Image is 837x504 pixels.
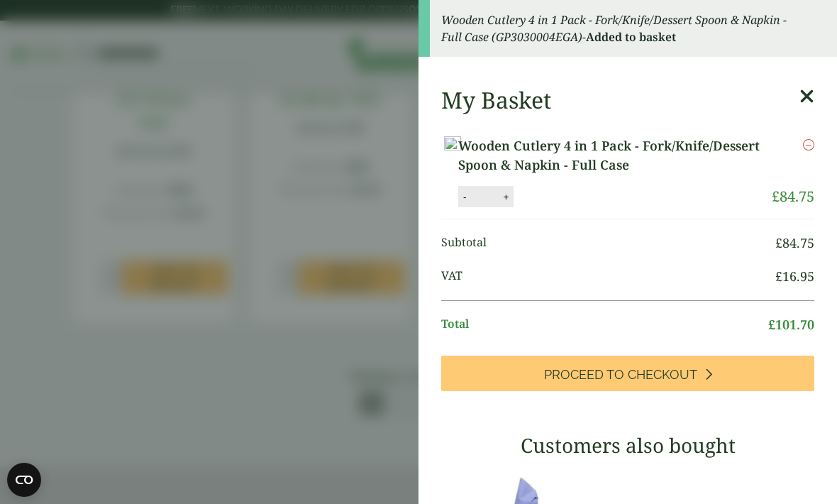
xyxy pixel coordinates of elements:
[775,234,782,251] span: £
[441,315,768,334] span: Total
[772,187,780,206] span: £
[768,316,775,333] span: £
[458,136,772,175] a: Wooden Cutlery 4 in 1 Pack - Fork/Knife/Dessert Spoon & Napkin - Full Case
[499,191,513,203] button: +
[441,267,775,286] span: VAT
[775,268,814,285] bdi: 16.95
[775,234,814,251] bdi: 84.75
[441,87,551,114] h2: My Basket
[459,191,470,203] button: -
[768,316,814,333] bdi: 101.70
[586,29,676,45] strong: Added to basket
[7,463,41,497] button: Open CMP widget
[441,234,775,253] span: Subtotal
[772,187,814,206] bdi: 84.75
[803,136,814,153] a: Remove this item
[775,268,782,285] span: £
[441,12,787,45] em: Wooden Cutlery 4 in 1 Pack - Fork/Knife/Dessert Spoon & Napkin - Full Case (GP3030004EGA)
[544,367,697,383] span: Proceed to Checkout
[441,434,814,458] h3: Customers also bought
[441,356,814,391] a: Proceed to Checkout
